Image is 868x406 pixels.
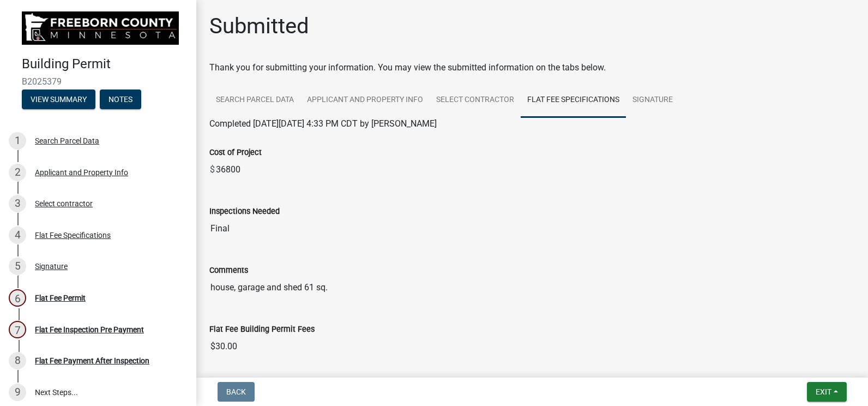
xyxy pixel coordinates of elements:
span: Back [226,387,246,396]
button: Notes [100,89,141,109]
a: Applicant and Property Info [300,83,430,118]
div: 5 [9,258,26,275]
div: Signature [35,262,68,270]
div: 2 [9,164,26,181]
div: Search Parcel Data [35,137,99,145]
div: Flat Fee Specifications [35,231,111,239]
h4: Building Permit [22,56,188,72]
div: Flat Fee Permit [35,294,86,302]
label: Cost of Project [209,149,262,157]
span: B2025379 [22,76,174,87]
div: 3 [9,195,26,212]
span: Completed [DATE][DATE] 4:33 PM CDT by [PERSON_NAME] [209,118,437,129]
label: Comments [209,267,248,274]
span: $ [209,159,215,181]
button: Exit [807,382,847,402]
span: Exit [816,387,831,396]
div: 7 [9,321,26,338]
button: Back [218,382,255,402]
div: 4 [9,226,26,244]
label: Flat Fee Building Permit Fees [209,326,315,333]
div: Flat Fee Payment After Inspection [35,357,149,365]
h1: Submitted [209,13,309,39]
div: 6 [9,289,26,307]
div: Thank you for submitting your information. You may view the submitted information on the tabs below. [209,61,855,74]
a: Flat Fee Specifications [521,83,626,118]
div: 8 [9,352,26,369]
label: Inspections Needed [209,208,280,216]
button: View Summary [22,89,95,109]
a: Select contractor [430,83,521,118]
div: Select contractor [35,200,93,207]
wm-modal-confirm: Summary [22,95,95,104]
div: 1 [9,132,26,150]
a: Search Parcel Data [209,83,300,118]
div: 9 [9,384,26,401]
div: Applicant and Property Info [35,169,128,176]
a: Signature [626,83,679,118]
div: Flat Fee Inspection Pre Payment [35,326,144,333]
wm-modal-confirm: Notes [100,95,141,104]
img: Freeborn County, Minnesota [22,11,179,45]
